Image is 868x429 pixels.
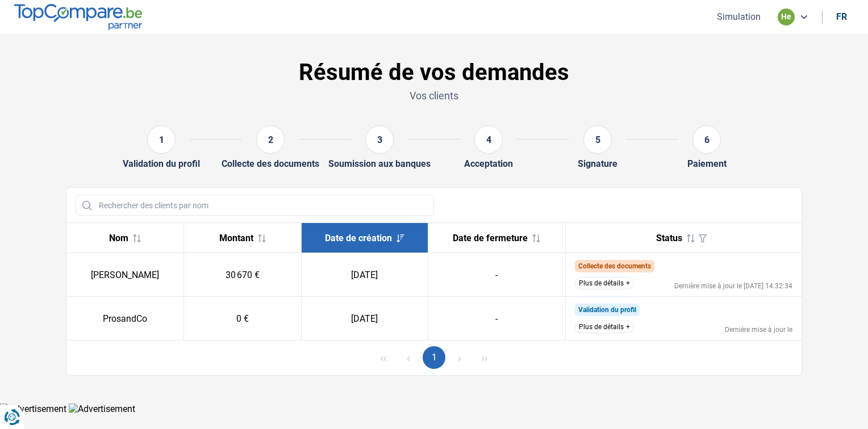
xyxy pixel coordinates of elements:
[69,403,135,414] img: Advertisement
[575,321,634,333] button: Plus de détails
[222,158,319,169] div: Collecte des documents
[713,11,764,23] button: Simulation
[575,277,634,289] button: Plus de détails
[372,346,395,369] button: First Page
[325,233,392,243] span: Date de création
[397,346,420,369] button: Previous Page
[428,253,565,297] td: -
[453,233,528,243] span: Date de fermeture
[328,158,431,169] div: Soumission aux banques
[147,125,176,154] div: 1
[778,9,795,26] div: he
[725,326,792,333] div: Dernière mise à jour le
[301,253,428,297] td: [DATE]
[123,158,200,169] div: Validation du profil
[66,297,184,340] td: ProsandCo
[692,125,721,154] div: 6
[66,89,802,103] p: Vos clients
[365,125,394,154] div: 3
[14,4,142,30] img: TopCompare.be
[66,253,184,297] td: [PERSON_NAME]
[301,297,428,340] td: [DATE]
[578,306,636,314] span: Validation du profil
[448,346,471,369] button: Next Page
[464,158,513,169] div: Acceptation
[76,195,434,216] input: Rechercher des clients par nom
[473,346,496,369] button: Last Page
[219,233,253,243] span: Montant
[578,158,617,169] div: Signature
[423,346,445,369] button: Page 1
[474,125,503,154] div: 4
[674,283,792,289] div: Dernière mise à jour le [DATE] 14:32:34
[109,233,128,243] span: Nom
[66,59,802,86] h1: Résumé de vos demandes
[184,253,302,297] td: 30 670 €
[656,233,682,243] span: Status
[583,125,612,154] div: 5
[184,297,302,340] td: 0 €
[687,158,727,169] div: Paiement
[578,262,651,270] span: Collecte des documents
[836,11,847,22] div: fr
[256,125,285,154] div: 2
[428,297,565,340] td: -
